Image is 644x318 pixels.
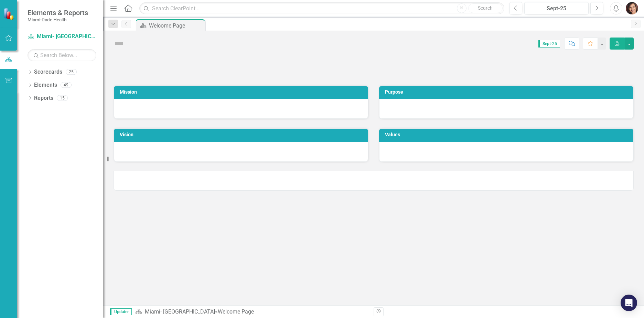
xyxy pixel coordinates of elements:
a: Miami- [GEOGRAPHIC_DATA] [145,308,215,315]
input: Search ClearPoint... [139,2,504,14]
div: » [135,308,368,316]
div: 15 [57,95,68,101]
span: Updater [110,308,132,315]
h3: Values [385,132,630,137]
h3: Vision [120,132,365,137]
div: 25 [66,69,77,75]
a: Elements [34,81,57,89]
div: Welcome Page [149,21,203,30]
img: Not Defined [114,38,125,49]
h3: Purpose [385,89,630,95]
div: Welcome Page [218,308,254,315]
img: ClearPoint Strategy [3,7,16,20]
a: Reports [34,94,53,102]
a: Scorecards [34,68,62,76]
button: Sept-25 [524,2,589,14]
div: Open Intercom Messenger [621,295,637,311]
span: Search [478,5,493,11]
button: Search [468,3,503,13]
h3: Mission [120,89,365,95]
small: Miami-Dade Health [28,17,88,22]
span: Elements & Reports [28,9,88,17]
img: Patricia Bustamante [626,2,638,14]
span: Sept-25 [538,40,560,47]
div: Sept-25 [527,4,586,13]
div: 49 [61,82,72,88]
input: Search Below... [28,49,96,61]
a: Miami- [GEOGRAPHIC_DATA] [28,33,96,41]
